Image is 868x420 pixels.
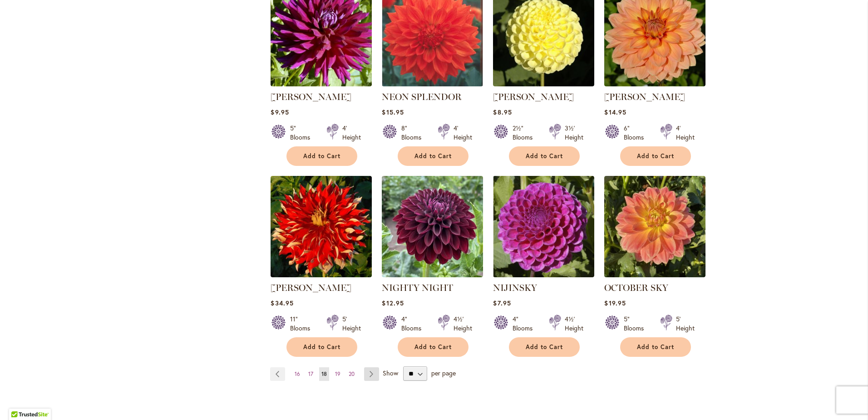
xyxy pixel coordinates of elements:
div: 4' Height [342,124,361,142]
img: October Sky [604,176,705,277]
span: Add to Cart [414,152,452,160]
a: NIJINSKY [493,270,594,279]
span: $15.95 [382,108,404,116]
div: 4" Blooms [401,315,427,333]
span: Add to Cart [303,343,340,351]
div: 4½' Height [565,315,583,333]
a: Nighty Night [382,270,483,279]
span: 16 [295,370,300,377]
span: 17 [308,370,313,377]
span: $34.95 [271,299,293,307]
div: 8" Blooms [401,124,427,142]
span: $19.95 [604,299,626,307]
img: Nick Sr [271,176,372,277]
a: Neon Splendor [382,80,483,88]
a: 16 [292,367,302,381]
button: Add to Cart [509,146,580,166]
div: 5" Blooms [290,124,316,142]
a: October Sky [604,270,705,279]
a: NADINE JESSIE [271,80,372,88]
div: 5' Height [342,315,361,333]
a: 17 [306,367,316,381]
div: 4" Blooms [513,315,538,333]
a: [PERSON_NAME] [604,91,685,102]
button: Add to Cart [286,337,357,357]
a: Nicholas [604,80,705,88]
span: Add to Cart [303,152,340,160]
a: OCTOBER SKY [604,282,668,293]
a: 19 [333,367,343,381]
img: NIJINSKY [493,176,594,277]
div: 5" Blooms [624,315,649,333]
a: Nick Sr [271,270,372,279]
div: 6" Blooms [624,124,649,142]
div: 11" Blooms [290,315,316,333]
a: [PERSON_NAME] [271,282,351,293]
a: [PERSON_NAME] [271,91,351,102]
span: $9.95 [271,108,289,116]
button: Add to Cart [398,146,469,166]
a: NIGHTY NIGHT [382,282,453,293]
a: [PERSON_NAME] [493,91,574,102]
iframe: Launch Accessibility Center [7,388,32,413]
span: Add to Cart [414,343,452,351]
span: $7.95 [493,299,511,307]
span: $12.95 [382,299,404,307]
span: 20 [349,370,355,377]
span: Add to Cart [526,152,563,160]
img: Nighty Night [382,176,483,277]
button: Add to Cart [620,337,691,357]
span: Add to Cart [637,343,674,351]
div: 2½" Blooms [513,124,538,142]
span: $8.95 [493,108,512,116]
a: NEON SPLENDOR [382,91,462,102]
div: 4½' Height [454,315,472,333]
a: NIJINSKY [493,282,537,293]
a: NETTIE [493,80,594,88]
span: Show [383,369,398,377]
div: 4' Height [676,124,695,142]
span: 18 [321,370,327,377]
span: Add to Cart [637,152,674,160]
button: Add to Cart [286,146,357,166]
button: Add to Cart [509,337,580,357]
span: $14.95 [604,108,626,116]
div: 5' Height [676,315,695,333]
div: 4' Height [454,124,472,142]
span: per page [431,369,456,377]
button: Add to Cart [398,337,469,357]
button: Add to Cart [620,146,691,166]
span: 19 [335,370,340,377]
a: 20 [346,367,357,381]
div: 3½' Height [565,124,583,142]
span: Add to Cart [526,343,563,351]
